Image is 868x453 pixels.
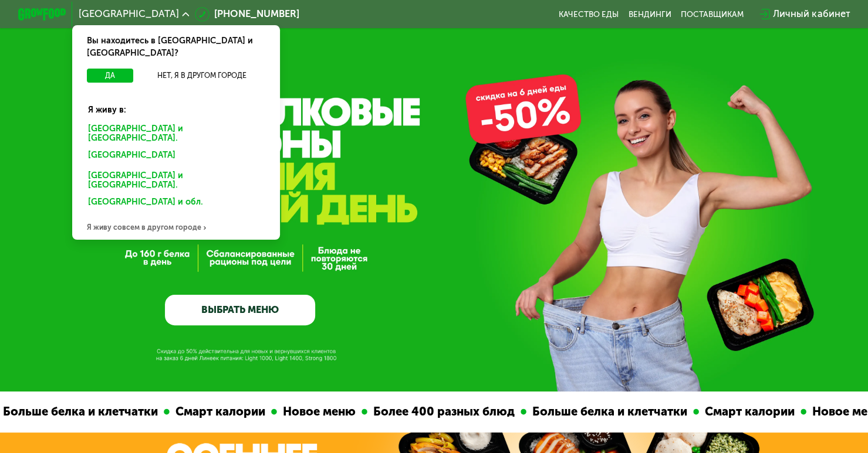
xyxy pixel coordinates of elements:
[79,9,179,19] span: [GEOGRAPHIC_DATA]
[87,69,133,83] button: Да
[275,403,360,421] div: Новое меню
[168,403,269,421] div: Смарт калории
[697,403,799,421] div: Смарт калории
[525,403,691,421] div: Больше белка и клетчатки
[165,295,315,325] a: ВЫБРАТЬ МЕНЮ
[80,121,273,146] div: [GEOGRAPHIC_DATA] и [GEOGRAPHIC_DATA].
[138,69,265,83] button: Нет, я в другом городе
[681,9,744,19] div: поставщикам
[72,215,279,239] div: Я живу совсем в другом городе
[80,194,268,213] div: [GEOGRAPHIC_DATA] и обл.
[80,94,273,116] div: Я живу в:
[366,403,519,421] div: Более 400 разных блюд
[628,9,671,19] a: Вендинги
[559,9,619,19] a: Качество еды
[773,7,850,22] div: Личный кабинет
[80,168,273,193] div: [GEOGRAPHIC_DATA] и [GEOGRAPHIC_DATA].
[195,7,299,22] a: [PHONE_NUMBER]
[80,147,268,166] div: [GEOGRAPHIC_DATA]
[72,25,279,69] div: Вы находитесь в [GEOGRAPHIC_DATA] и [GEOGRAPHIC_DATA]?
